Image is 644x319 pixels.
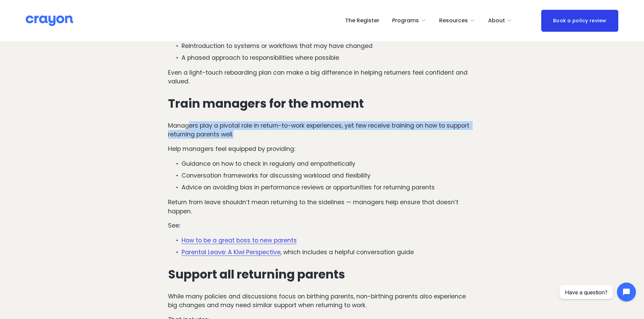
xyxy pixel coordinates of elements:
[182,183,476,192] p: Advice on avoiding bias in performance reviews or opportunities for returning parents
[488,16,505,26] span: About
[168,121,476,139] p: Managers play a pivotal role in return-to-work experiences, yet few receive training on how to su...
[168,68,476,86] p: Even a light-touch reboarding plan can make a big difference in helping returners feel confident ...
[182,42,476,50] p: Reintroduction to systems or workflows that may have changed
[439,16,468,26] span: Resources
[168,97,476,110] h3: Train managers for the moment
[182,159,476,168] p: Guidance on how to check in regularly and empathetically
[488,15,512,26] a: folder dropdown
[26,15,73,27] img: Crayon
[541,10,618,32] a: Book a policy review
[168,268,476,281] h3: Support all returning parents
[168,144,476,153] p: Help managers feel equipped by providing:
[392,15,426,26] a: folder dropdown
[168,292,476,310] p: While many policies and discussions focus on birthing parents, non-birthing parents also experien...
[182,236,297,244] a: How to be a great boss to new parents
[168,198,476,216] p: Return from leave shouldn’t mean returning to the sidelines — managers help ensure that doesn’t h...
[182,248,476,257] p: , which includes a helpful conversation guide
[182,248,281,256] a: Parental Leave: A Kiwi Perspective
[439,15,475,26] a: folder dropdown
[182,53,476,62] p: A phased approach to responsibilities where possible
[168,221,476,230] p: See:
[345,15,379,26] a: The Register
[392,16,419,26] span: Programs
[182,171,476,180] p: Conversation frameworks for discussing workload and flexibility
